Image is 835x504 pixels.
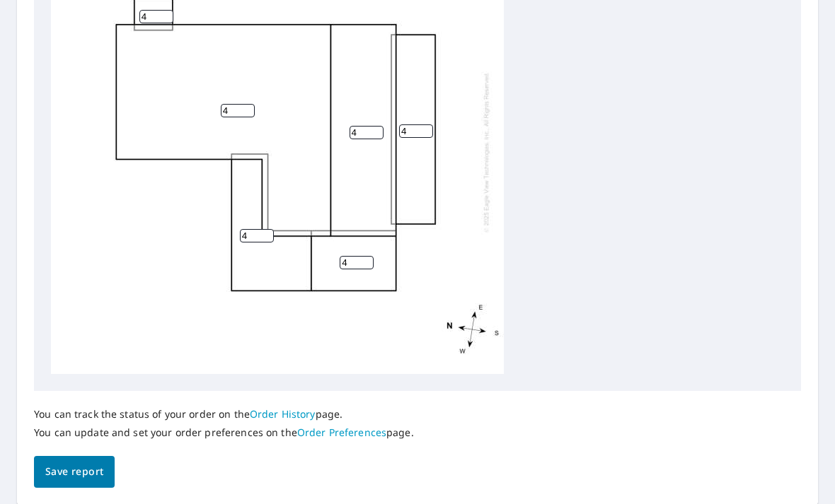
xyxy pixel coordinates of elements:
[34,408,414,421] p: You can track the status of your order on the page.
[34,426,414,439] p: You can update and set your order preferences on the page.
[45,463,103,481] span: Save report
[250,407,316,421] a: Order History
[34,456,115,488] button: Save report
[297,426,386,439] a: Order Preferences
